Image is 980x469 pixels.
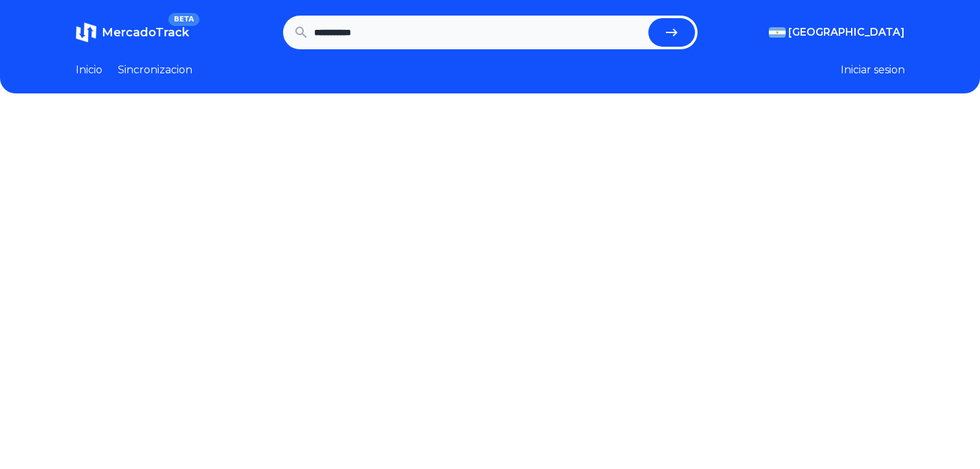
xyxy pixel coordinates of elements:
[788,25,905,40] span: [GEOGRAPHIC_DATA]
[841,62,905,78] button: Iniciar sesion
[118,62,192,78] a: Sincronizacion
[76,22,189,43] a: MercadoTrackBETA
[769,27,786,38] img: Argentina
[769,25,905,40] button: [GEOGRAPHIC_DATA]
[76,22,97,43] img: MercadoTrack
[76,62,102,78] a: Inicio
[168,13,199,26] span: BETA
[102,25,189,40] span: MercadoTrack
